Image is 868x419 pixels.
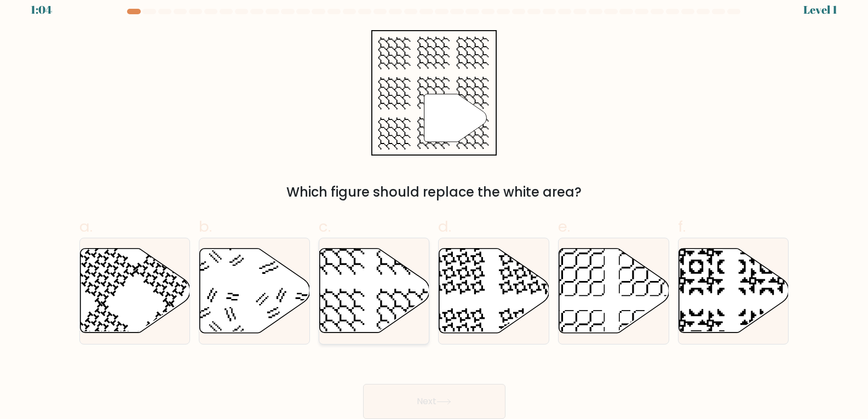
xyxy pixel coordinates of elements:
[319,216,331,237] span: c.
[678,216,686,237] span: f.
[199,216,212,237] span: b.
[438,216,451,237] span: d.
[31,2,52,18] div: 1:04
[363,384,505,419] button: Next
[803,2,837,18] div: Level 1
[86,182,783,202] div: Which figure should replace the white area?
[558,216,570,237] span: e.
[79,216,93,237] span: a.
[424,94,487,142] g: "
